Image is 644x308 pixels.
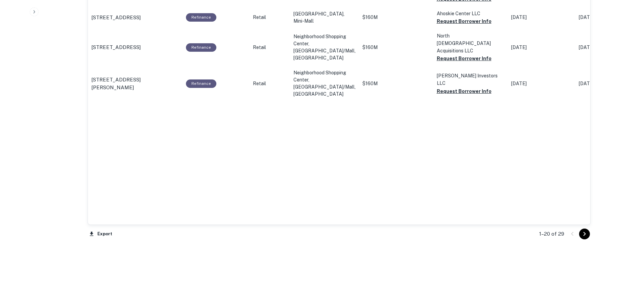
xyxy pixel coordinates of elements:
a: [STREET_ADDRESS] [91,43,179,51]
p: [STREET_ADDRESS] [91,43,141,51]
p: [DATE] [511,14,572,21]
p: Ahoskie Center LLC [437,10,504,17]
p: [DATE] [579,14,640,21]
p: [STREET_ADDRESS] [91,14,141,22]
p: Neighborhood Shopping Center, [GEOGRAPHIC_DATA]/Mall, [GEOGRAPHIC_DATA] [293,69,356,98]
p: Retail [253,14,287,21]
button: Go to next page [579,229,590,239]
p: $160M [362,14,430,21]
p: North [DEMOGRAPHIC_DATA] Acquisitions LLC [437,32,504,54]
a: [STREET_ADDRESS] [91,14,179,22]
div: This loan purpose was for refinancing [186,79,216,88]
p: [DATE] [579,44,640,51]
button: Export [88,229,114,239]
p: [DATE] [511,44,572,51]
p: Retail [253,80,287,87]
p: [GEOGRAPHIC_DATA], Mini-Mall [293,10,356,25]
p: [DATE] [579,80,640,87]
p: 1–20 of 29 [539,230,564,238]
iframe: Chat Widget [610,232,644,265]
a: [STREET_ADDRESS][PERSON_NAME] [91,76,179,92]
button: Request Borrower Info [437,87,492,95]
button: Request Borrower Info [437,54,492,63]
p: $160M [362,44,430,51]
p: $160M [362,80,430,87]
p: Retail [253,44,287,51]
p: [DATE] [511,80,572,87]
div: This loan purpose was for refinancing [186,43,216,52]
p: [PERSON_NAME] Investors LLC [437,72,504,87]
div: This loan purpose was for refinancing [186,13,216,22]
button: Request Borrower Info [437,17,492,25]
p: Neighborhood Shopping Center, [GEOGRAPHIC_DATA]/Mall, [GEOGRAPHIC_DATA] [293,33,356,62]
